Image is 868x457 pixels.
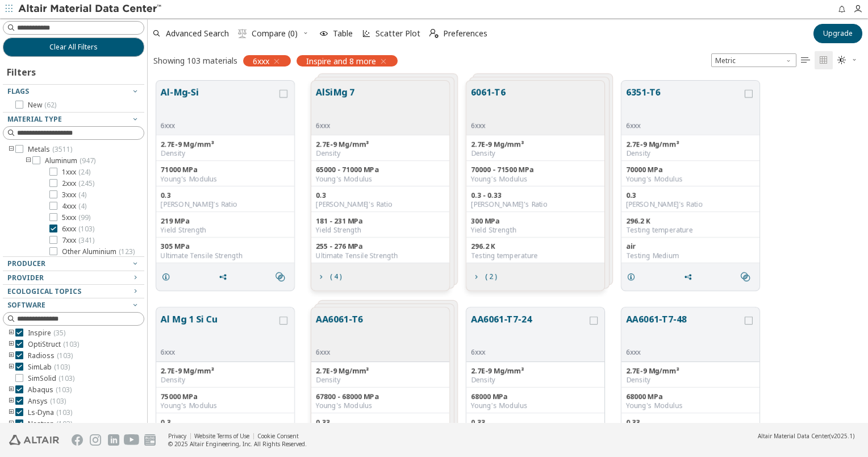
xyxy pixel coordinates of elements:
[7,329,15,338] i: toogle group
[823,29,853,38] span: Upgrade
[471,401,600,410] div: Young's Modulus
[238,29,247,38] i: 
[471,226,600,235] div: Yield Strength
[813,24,862,43] button: Upgrade
[119,247,135,256] span: ( 123 )
[333,30,353,38] span: Table
[471,418,600,427] div: 0.33
[3,113,144,126] button: Material Type
[161,121,277,130] div: 6xxx
[471,165,600,175] div: 70000 - 71500 MPa
[214,265,237,288] button: Share
[316,418,445,427] div: 0.33
[7,86,29,96] span: Flags
[3,85,144,98] button: Flags
[78,213,90,222] span: ( 99 )
[7,408,15,417] i: toogle group
[316,175,445,184] div: Young's Modulus
[28,351,73,360] span: Radioss
[7,300,45,310] span: Software
[56,419,72,429] span: ( 103 )
[252,30,298,38] span: Compare (0)
[276,272,285,281] i: 
[161,251,290,260] div: Ultimate Tensile Strength
[316,85,354,121] button: AlSiMg 7
[28,385,72,394] span: Abaqus
[626,200,755,209] div: [PERSON_NAME]'s Ratio
[56,385,72,394] span: ( 103 )
[253,56,269,66] span: 6xxx
[270,265,294,288] button: Similar search
[161,175,290,184] div: Young's Modulus
[471,85,506,121] button: 6061-T6
[161,217,290,226] div: 219 MPa
[316,367,445,376] div: 2.7E-9 Mg/mm³
[161,200,290,209] div: [PERSON_NAME]'s Ratio
[7,385,15,394] i: toogle group
[741,272,750,281] i: 
[28,408,72,417] span: Ls-Dyna
[316,242,445,251] div: 255 - 276 MPa
[316,217,445,226] div: 181 - 231 MPa
[626,191,755,200] div: 0.3
[626,242,755,251] div: air
[316,376,445,385] div: Density
[62,236,94,245] span: 7xxx
[316,200,445,209] div: [PERSON_NAME]'s Ratio
[3,57,41,84] div: Filters
[736,265,759,288] button: Similar search
[801,56,810,65] i: 
[7,397,15,406] i: toogle group
[626,392,755,401] div: 68000 MPa
[28,145,72,154] span: Metals
[316,121,354,130] div: 6xxx
[466,265,502,288] button: ( 2 )
[711,53,796,67] div: Unit System
[471,242,600,251] div: 296.2 K
[148,72,868,423] div: grid
[626,251,755,260] div: Testing Medium
[626,418,755,427] div: 0.33
[443,30,487,38] span: Preferences
[311,265,347,288] button: ( 4 )
[28,419,72,429] span: Nastran
[53,328,65,338] span: ( 35 )
[626,175,755,184] div: Young's Modulus
[626,165,755,175] div: 70000 MPa
[316,251,445,260] div: Ultimate Tensile Strength
[28,374,74,383] span: SimSolid
[9,435,59,445] img: Altair Engineering
[626,376,755,385] div: Density
[44,100,56,110] span: ( 62 )
[758,432,829,440] span: Altair Material Data Center
[62,190,86,200] span: 3xxx
[626,149,755,158] div: Density
[626,401,755,410] div: Young's Modulus
[316,401,445,410] div: Young's Modulus
[57,351,73,360] span: ( 103 )
[194,432,249,440] a: Website Terms of Use
[7,259,45,268] span: Producer
[161,85,277,121] button: Al-Mg-Si
[471,217,600,226] div: 300 MPa
[28,397,66,406] span: Ansys
[78,178,94,188] span: ( 245 )
[7,114,62,124] span: Material Type
[78,235,94,245] span: ( 341 )
[78,224,94,234] span: ( 103 )
[161,367,290,376] div: 2.7E-9 Mg/mm³
[257,432,299,440] a: Cookie Consent
[156,265,180,288] button: Details
[59,373,74,383] span: ( 103 )
[7,340,15,349] i: toogle group
[161,149,290,158] div: Density
[161,392,290,401] div: 75000 MPa
[80,156,95,165] span: ( 947 )
[471,312,587,348] button: AA6061-T7-24
[153,55,237,66] div: Showing 103 materials
[471,140,600,149] div: 2.7E-9 Mg/mm³
[679,265,703,288] button: Share
[7,286,81,296] span: Ecological Topics
[28,363,70,372] span: SimLab
[471,251,600,260] div: Testing temperature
